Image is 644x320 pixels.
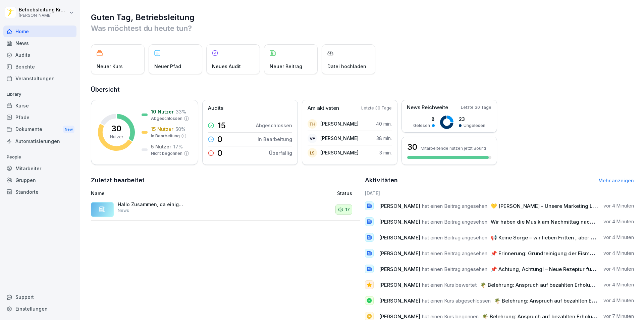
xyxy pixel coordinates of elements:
p: News Reichweite [407,104,448,111]
a: Veranstaltungen [3,73,76,84]
p: Library [3,89,76,100]
p: 17 [345,206,350,213]
p: In Bearbeitung [258,136,292,143]
span: hat einen Beitrag angesehen [422,250,487,257]
p: vor 7 Minuten [603,313,634,320]
p: 40 min. [376,120,392,127]
p: Am aktivsten [308,104,339,112]
p: 23 [459,116,485,123]
div: New [63,126,74,133]
p: Nutzer [110,134,123,140]
p: 10 Nutzer [151,108,174,115]
a: Home [3,26,76,37]
a: Mehr anzeigen [598,178,634,183]
span: hat einen Beitrag angesehen [422,266,487,272]
h2: Zuletzt bearbeitet [91,176,360,185]
p: [PERSON_NAME] [320,135,359,142]
p: News [118,208,129,214]
span: [PERSON_NAME] [379,219,420,225]
p: vor 4 Minuten [603,218,634,225]
a: Mitarbeiter [3,163,76,174]
p: Neuer Kurs [97,63,123,70]
p: Abgeschlossen [256,122,292,129]
p: 0 [217,135,222,143]
p: vor 4 Minuten [603,202,634,209]
p: People [3,152,76,163]
p: 5 Nutzer [151,143,171,150]
p: vor 4 Minuten [603,297,634,304]
p: 8 [413,116,435,123]
p: 33 % [176,108,186,115]
a: Automatisierungen [3,135,76,147]
a: Hallo Zusammen, da einige ihre [DEMOGRAPHIC_DATA] noch nicht abgeschlossen haben, gebe ich euch g... [91,199,360,221]
span: [PERSON_NAME] [379,282,420,288]
p: Ungelesen [464,123,485,129]
p: 38 min. [376,135,392,142]
h1: Guten Tag, Betriebsleitung [91,12,634,23]
span: 💛 [PERSON_NAME] - Unsere Marketing Leitung 💛 [491,203,615,209]
p: Letzte 30 Tage [361,105,392,111]
p: Betriebsleitung Krefeld [19,7,68,13]
p: Status [337,190,352,197]
span: hat einen Kurs bewertet [422,282,477,288]
span: [PERSON_NAME] [379,234,420,241]
div: Dokumente [3,123,76,136]
p: Neuer Beitrag [270,63,302,70]
p: Was möchtest du heute tun? [91,23,634,34]
a: DokumenteNew [3,123,76,136]
div: Audits [3,49,76,61]
a: Berichte [3,61,76,73]
p: vor 4 Minuten [603,234,634,241]
p: 17 % [173,143,183,150]
div: Standorte [3,186,76,198]
p: 15 [217,122,226,130]
p: vor 4 Minuten [603,250,634,257]
h2: Übersicht [91,85,634,94]
p: Abgeschlossen [151,116,182,122]
p: Nicht begonnen [151,150,182,156]
h6: [DATE] [365,190,634,197]
span: hat einen Beitrag angesehen [422,203,487,209]
p: [PERSON_NAME] [320,120,359,127]
p: vor 4 Minuten [603,281,634,288]
a: Pfade [3,111,76,123]
a: News [3,37,76,49]
p: Letzte 30 Tage [461,104,491,110]
a: Gruppen [3,174,76,186]
a: Kurse [3,100,76,111]
span: [PERSON_NAME] [379,313,420,320]
p: Überfällig [269,149,292,156]
h3: 30 [407,141,417,153]
span: hat einen Beitrag angesehen [422,234,487,241]
p: 15 Nutzer [151,126,173,133]
p: 50 % [175,126,185,133]
a: Einstellungen [3,303,76,315]
span: hat einen Kurs begonnen [422,313,479,320]
p: Audits [208,104,223,112]
p: vor 4 Minuten [603,266,634,272]
span: [PERSON_NAME] [379,266,420,272]
div: LS [308,148,317,157]
span: [PERSON_NAME] [379,298,420,304]
p: 0 [217,149,222,157]
div: TH [308,119,317,129]
span: hat einen Kurs abgeschlossen [422,298,491,304]
p: Gelesen [413,123,430,129]
p: [PERSON_NAME] [320,149,359,156]
p: Name [91,190,260,197]
span: [PERSON_NAME] [379,203,420,209]
div: VF [308,134,317,143]
p: 3 min. [379,149,392,156]
p: [PERSON_NAME] [19,13,68,18]
p: Neuer Pfad [154,63,181,70]
p: Datei hochladen [327,63,366,70]
p: Hallo Zusammen, da einige ihre [DEMOGRAPHIC_DATA] noch nicht abgeschlossen haben, gebe ich euch g... [118,201,185,208]
span: hat einen Beitrag angesehen [422,219,487,225]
